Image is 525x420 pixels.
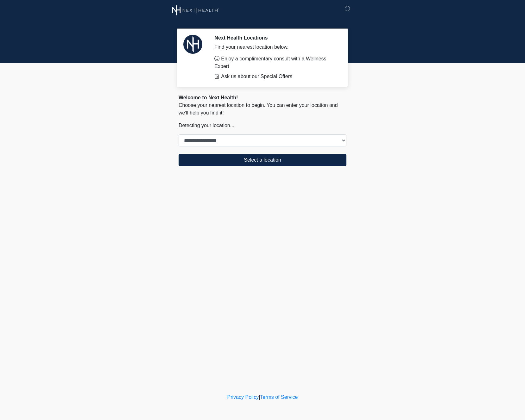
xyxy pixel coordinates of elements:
div: Find your nearest location below. [214,43,337,51]
span: Detecting your location... [179,123,234,128]
img: Agent Avatar [183,35,202,54]
img: Next Health Wellness Logo [172,5,219,16]
h2: Next Health Locations [214,35,337,41]
a: Terms of Service [260,394,298,400]
a: Privacy Policy [227,394,259,400]
button: Select a location [179,154,346,166]
li: Ask us about our Special Offers [214,73,337,80]
a: | [259,394,260,400]
li: Enjoy a complimentary consult with a Wellness Expert [214,55,337,70]
span: Choose your nearest location to begin. You can enter your location and we'll help you find it! [179,102,338,115]
div: Welcome to Next Health! [179,94,346,102]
